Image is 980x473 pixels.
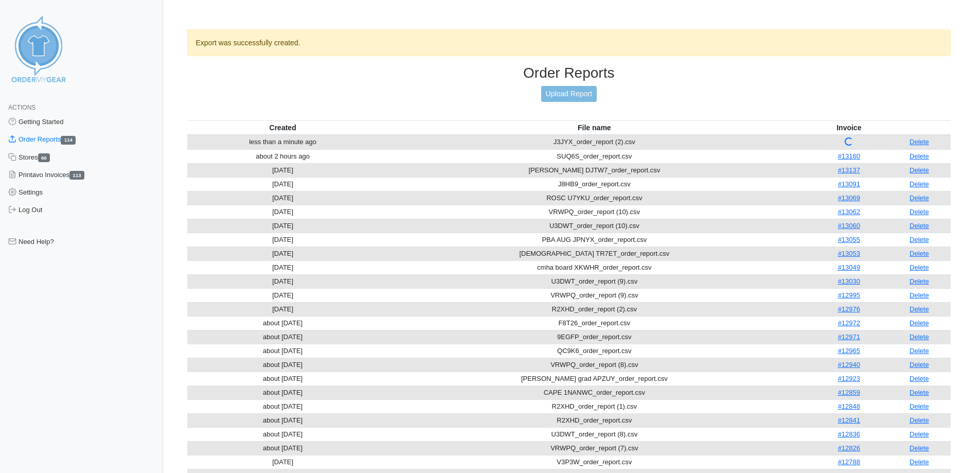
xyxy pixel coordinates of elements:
td: about [DATE] [187,427,379,441]
h3: Order Reports [187,64,951,82]
td: about [DATE] [187,413,379,427]
a: Delete [910,264,929,271]
a: Delete [910,361,929,369]
td: about [DATE] [187,441,379,455]
td: about [DATE] [187,399,379,413]
a: Delete [910,305,929,313]
a: #13055 [838,236,860,243]
a: #12971 [838,333,860,341]
th: File name [379,120,810,135]
td: ROSC U7YKU_order_report.csv [379,191,810,205]
td: about [DATE] [187,330,379,344]
td: about [DATE] [187,386,379,399]
a: #12940 [838,361,860,369]
td: PBA AUG JPNYX_order_report.csv [379,233,810,247]
a: Delete [910,375,929,382]
a: Delete [910,458,929,466]
td: VRWPQ_order_report (7).csv [379,441,810,455]
a: Delete [910,277,929,285]
a: #12976 [838,305,860,313]
td: about [DATE] [187,358,379,372]
td: 9EGFP_order_report.csv [379,330,810,344]
a: Upload Report [541,86,597,102]
td: VRWPQ_order_report (9).csv [379,288,810,302]
a: #12859 [838,389,860,396]
a: Delete [910,347,929,355]
span: 114 [61,136,76,145]
a: Delete [910,166,929,174]
a: #12826 [838,444,860,452]
td: less than a minute ago [187,135,379,150]
td: [PERSON_NAME] grad APZUY_order_report.csv [379,372,810,386]
td: J3JYX_order_report (2).csv [379,135,810,150]
td: [DATE] [187,205,379,219]
a: #12788 [838,458,860,466]
a: #12972 [838,319,860,327]
td: [DATE] [187,274,379,288]
a: Delete [910,291,929,299]
td: CAPE 1NANWC_order_report.csv [379,386,810,399]
td: [DATE] [187,191,379,205]
span: Actions [8,104,35,111]
td: R2XHD_order_report.csv [379,413,810,427]
span: 66 [38,153,50,162]
a: Delete [910,416,929,424]
td: F8T26_order_report.csv [379,316,810,330]
a: #13053 [838,250,860,257]
a: #13091 [838,180,860,188]
td: [DATE] [187,163,379,177]
td: [DATE] [187,302,379,316]
td: cmha board XKWHR_order_report.csv [379,260,810,274]
a: Delete [910,444,929,452]
a: #13160 [838,152,860,160]
td: [DATE] [187,455,379,469]
a: Delete [910,152,929,160]
td: U3DWT_order_report (9).csv [379,274,810,288]
td: VRWPQ_order_report (8).csv [379,358,810,372]
td: [DATE] [187,233,379,247]
a: Delete [910,389,929,396]
a: #13062 [838,208,860,216]
td: [PERSON_NAME] DJTW7_order_report.csv [379,163,810,177]
td: U3DWT_order_report (10).csv [379,219,810,233]
a: Delete [910,430,929,438]
a: Delete [910,208,929,216]
a: #12841 [838,416,860,424]
a: Delete [910,138,929,146]
a: Delete [910,402,929,410]
a: #13060 [838,222,860,230]
a: Delete [910,333,929,341]
a: #12848 [838,402,860,410]
a: #13030 [838,277,860,285]
td: R2XHD_order_report (1).csv [379,399,810,413]
span: 113 [69,171,84,180]
td: about 2 hours ago [187,149,379,163]
a: Delete [910,222,929,230]
td: QC9K6_order_report.csv [379,344,810,358]
td: [DATE] [187,219,379,233]
td: R2XHD_order_report (2).csv [379,302,810,316]
td: J8HB9_order_report.csv [379,177,810,191]
td: about [DATE] [187,372,379,386]
a: Delete [910,194,929,202]
td: [DATE] [187,288,379,302]
a: #13069 [838,194,860,202]
th: Created [187,120,379,135]
a: #13137 [838,166,860,174]
td: [DATE] [187,247,379,260]
th: Invoice [810,120,888,135]
a: Delete [910,236,929,243]
td: V3P3W_order_report.csv [379,455,810,469]
div: Export was successfully created. [187,29,951,56]
a: #12965 [838,347,860,355]
a: Delete [910,319,929,327]
td: U3DWT_order_report (8).csv [379,427,810,441]
a: #12836 [838,430,860,438]
td: [DATE] [187,177,379,191]
td: about [DATE] [187,344,379,358]
a: #12995 [838,291,860,299]
td: VRWPQ_order_report (10).csv [379,205,810,219]
a: Delete [910,180,929,188]
a: #12923 [838,375,860,382]
a: #13049 [838,264,860,271]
